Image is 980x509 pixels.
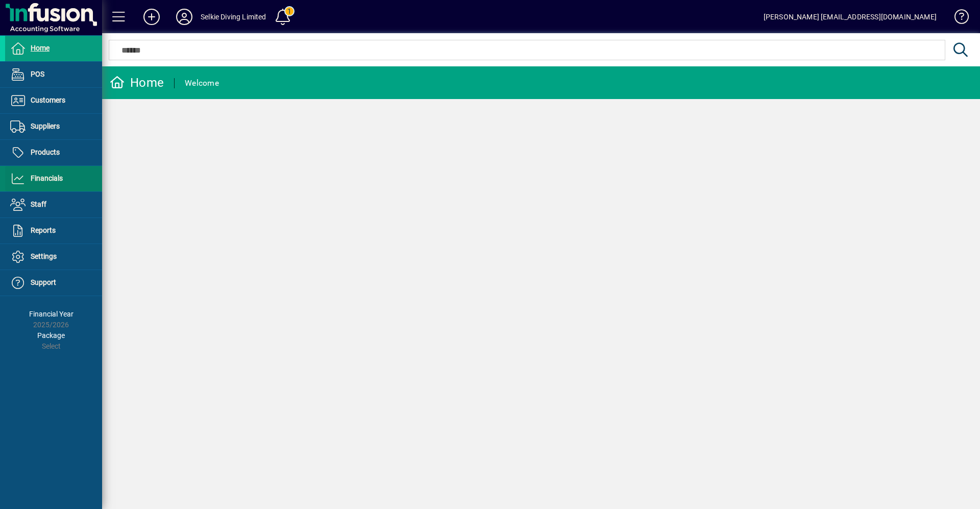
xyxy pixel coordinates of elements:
div: Selkie Diving Limited [201,9,266,25]
span: Settings [31,252,57,260]
span: Support [31,278,56,286]
a: Settings [5,244,102,270]
span: Reports [31,226,56,234]
a: POS [5,62,102,87]
div: Home [110,75,164,91]
a: Support [5,270,102,296]
span: Staff [31,200,46,208]
a: Reports [5,218,102,244]
span: Suppliers [31,122,60,130]
a: Products [5,140,102,165]
span: Customers [31,96,65,104]
a: Financials [5,166,102,191]
span: Home [31,44,50,52]
a: Suppliers [5,114,102,139]
span: Package [37,331,65,340]
button: Profile [168,8,201,26]
button: Add [135,8,168,26]
span: Products [31,148,60,156]
a: Knowledge Base [947,2,967,35]
a: Customers [5,88,102,113]
a: Staff [5,192,102,217]
span: POS [31,70,44,78]
div: Welcome [185,75,219,91]
span: Financials [31,174,63,182]
div: [PERSON_NAME] [EMAIL_ADDRESS][DOMAIN_NAME] [764,9,937,25]
span: Financial Year [29,310,73,318]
